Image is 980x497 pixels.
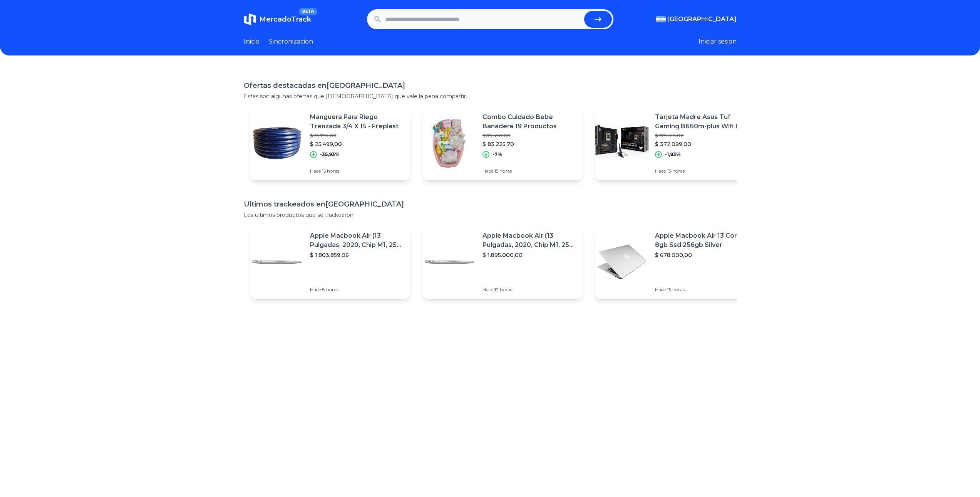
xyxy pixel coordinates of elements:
[655,140,749,148] p: $ 372.099,00
[259,15,311,24] span: MercadoTrack
[595,106,755,180] a: Featured imageTarjeta Madre Asus Tuf Gaming B660m-plus Wifi D4 1700 Ddr4 Color Negro$ 379.418,00$...
[482,168,576,174] p: Hace 15 horas
[482,133,576,139] p: $ 89.490,00
[422,225,583,299] a: Featured imageApple Macbook Air (13 Pulgadas, 2020, Chip M1, 256 Gb De Ssd, 8 Gb De Ram) - Plata$...
[482,140,576,148] p: $ 83.225,70
[655,112,749,131] p: Tarjeta Madre Asus Tuf Gaming B660m-plus Wifi D4 1700 Ddr4 Color Negro
[482,287,576,293] p: Hace 12 horas
[422,235,476,289] img: Featured image
[320,151,340,158] p: -35,93%
[655,231,749,250] p: Apple Macbook Air 13 Core I5 8gb Ssd 256gb Silver
[655,133,749,139] p: $ 379.418,00
[482,231,576,250] p: Apple Macbook Air (13 Pulgadas, 2020, Chip M1, 256 Gb De Ssd, 8 Gb De Ram) - Plata
[699,37,737,46] button: Iniciar sesion
[655,287,749,293] p: Hace 13 horas
[244,13,256,25] img: MercadoTrack
[422,106,583,180] a: Featured imageCombo Cuidado Bebe Bañadera 19 Productos$ 89.490,00$ 83.225,70-7%Hace 15 horas
[493,151,502,158] p: -7%
[655,168,749,174] p: Hace 13 horas
[244,92,737,100] p: Estas son algunas ofertas que [DEMOGRAPHIC_DATA] que vale la pena compartir.
[250,235,304,289] img: Featured image
[422,116,476,170] img: Featured image
[250,225,410,299] a: Featured imageApple Macbook Air (13 Pulgadas, 2020, Chip M1, 256 Gb De Ssd, 8 Gb De Ram) - Plata$...
[310,133,404,139] p: $ 39.799,00
[299,8,317,15] span: BETA
[482,251,576,259] p: $ 1.895.000,00
[482,112,576,131] p: Combo Cuidado Bebe Bañadera 19 Productos
[244,13,311,25] a: MercadoTrackBETA
[269,37,313,46] a: Sincronizacion
[595,116,649,170] img: Featured image
[310,231,404,250] p: Apple Macbook Air (13 Pulgadas, 2020, Chip M1, 256 Gb De Ssd, 8 Gb De Ram) - Plata
[656,16,666,22] img: Argentina
[656,15,737,24] button: [GEOGRAPHIC_DATA]
[310,140,404,148] p: $ 25.499,00
[665,151,681,158] p: -1,93%
[244,80,737,91] h1: Ofertas destacadas en [GEOGRAPHIC_DATA]
[250,106,410,180] a: Featured imageManguera Para Riego Trenzada 3/4 X 15 - Freplast$ 39.799,00$ 25.499,00-35,93%Hace 1...
[310,168,404,174] p: Hace 15 horas
[655,251,749,259] p: $ 678.000,00
[250,116,304,170] img: Featured image
[310,287,404,293] p: Hace 8 horas
[244,199,737,210] h1: Ultimos trackeados en [GEOGRAPHIC_DATA]
[244,37,260,46] a: Inicio
[310,112,404,131] p: Manguera Para Riego Trenzada 3/4 X 15 - Freplast
[595,225,755,299] a: Featured imageApple Macbook Air 13 Core I5 8gb Ssd 256gb Silver$ 678.000,00Hace 13 horas
[244,211,737,219] p: Los ultimos productos que se trackearon.
[667,15,737,24] span: [GEOGRAPHIC_DATA]
[310,251,404,259] p: $ 1.803.859,06
[595,235,649,289] img: Featured image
